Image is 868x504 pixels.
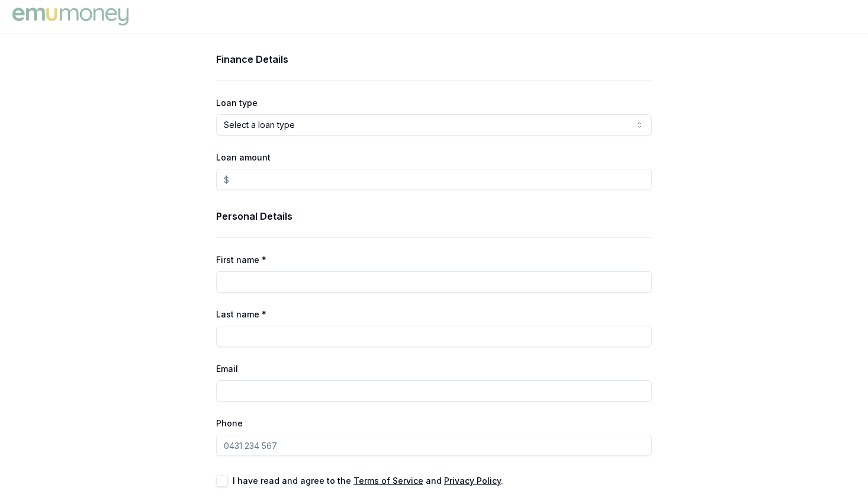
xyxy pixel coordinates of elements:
label: First name * [216,255,266,265]
img: Emu Money [9,5,131,28]
label: Last name * [216,309,266,319]
label: I have read and agree to the and . [233,477,503,485]
input: $ [216,169,652,190]
label: Phone [216,418,243,428]
a: Privacy Policy [444,476,501,486]
input: 0431 234 567 [216,435,652,456]
h3: Personal Details [216,209,652,223]
label: Loan type [216,98,258,108]
h3: Finance Details [216,52,652,66]
label: Email [216,364,238,374]
label: Loan amount [216,152,271,162]
a: Terms of Service [353,476,423,486]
